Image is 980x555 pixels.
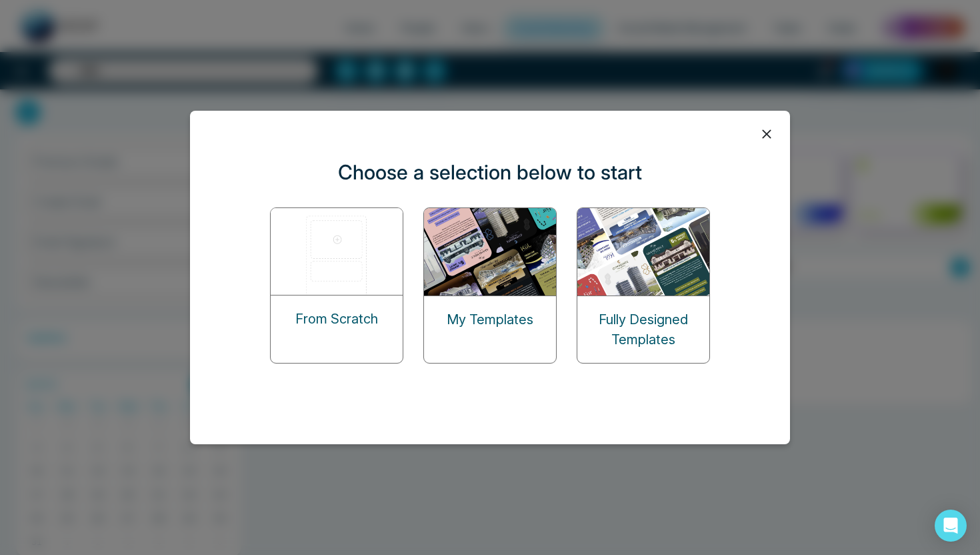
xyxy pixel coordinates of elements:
[447,310,533,330] p: My Templates
[424,208,557,296] img: my-templates.png
[577,208,711,296] img: designed-templates.png
[271,208,404,295] img: start-from-scratch.png
[295,309,378,329] p: From Scratch
[577,310,709,350] p: Fully Designed Templates
[935,510,967,542] div: Open Intercom Messenger
[338,157,642,187] p: Choose a selection below to start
